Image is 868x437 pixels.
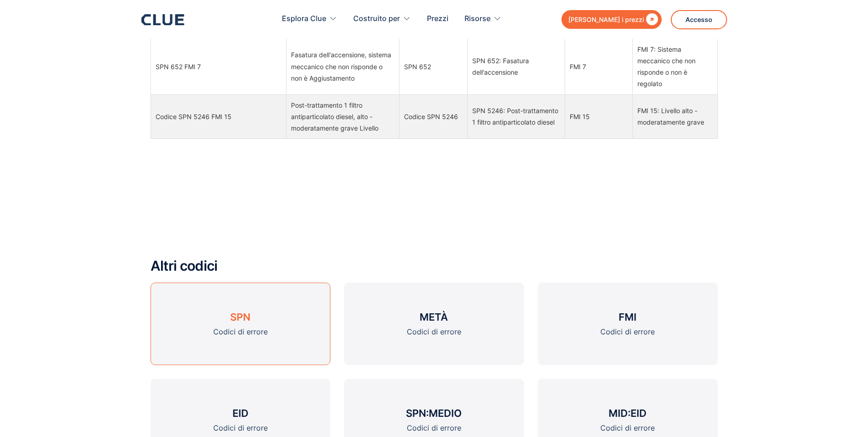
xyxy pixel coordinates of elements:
a: [PERSON_NAME] i prezzi [561,10,662,29]
h3: EID [232,406,248,420]
td: SPN 652 FMI 7 [151,38,286,94]
td: FMI 15 [565,94,633,139]
a: METÀCodici di errore [344,283,524,365]
td: SPN 652: Fasatura dell'accensione [467,38,565,94]
td: FMI 7 [565,38,633,94]
td: SPN 652 [399,38,467,94]
div: Post-trattamento 1 filtro antiparticolato diesel, alto - moderatamente grave Livello [291,99,395,134]
a: FMICodici di errore [538,283,717,365]
td: Codice SPN 5246 [399,94,467,139]
div: Codici di errore [213,326,268,338]
div: Codici di errore [407,422,461,434]
h3: METÀ [420,310,448,324]
div: Esplora Clue [282,5,326,33]
a: Prezzi [427,5,448,33]
div: Codici di errore [213,422,268,434]
td: FMI 7: Sistema meccanico che non risponde o non è regolato [633,38,717,94]
div: Codici di errore [600,422,655,434]
div: Risorse [464,5,491,33]
div: Esplora Clue [282,5,337,33]
td: FMI 15: Livello alto - moderatamente grave [633,94,717,139]
div: Costruito per [353,5,411,33]
h2: Altri codici [151,258,718,273]
div: Costruito per [353,5,400,33]
div: [PERSON_NAME] i prezzi [568,14,644,25]
div: Codici di errore [600,326,655,338]
td: SPN 5246: Post-trattamento 1 filtro antiparticolato diesel [467,94,565,139]
div: Fasatura dell'accensione, sistema meccanico che non risponde o non è Aggiustamento [291,49,395,84]
a: SPNCodici di errore [151,283,330,365]
h3: SPN [230,310,250,324]
td: Codice SPN 5246 FMI 15 [151,94,286,139]
div:  [644,14,658,25]
a: Accesso [671,10,727,29]
h3: FMI [619,310,636,324]
h3: MID:EID [609,406,647,420]
div: Codici di errore [407,326,461,338]
h3: SPN:MEDIO [406,406,462,420]
div: Risorse [464,5,501,33]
